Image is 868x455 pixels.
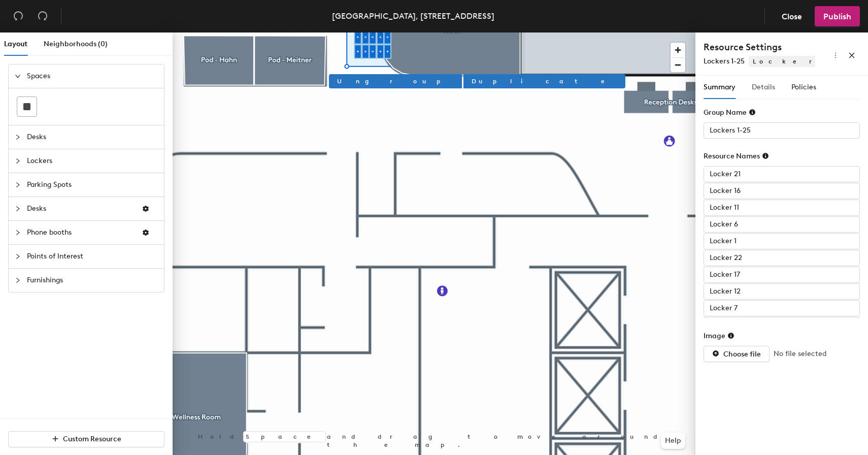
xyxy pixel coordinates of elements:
span: Close [782,12,802,21]
span: collapsed [15,230,21,236]
span: Spaces [27,64,158,88]
span: expanded [15,73,21,79]
span: collapsed [15,277,21,283]
span: Duplicate [472,77,617,86]
div: Group Name [704,108,756,117]
button: Duplicate [463,74,625,88]
span: Desks [27,197,133,220]
span: collapsed [15,253,21,259]
input: Unknown Lockers [704,233,860,249]
span: Furnishings [27,269,158,292]
span: collapsed [15,182,21,188]
input: Unknown Lockers [704,216,860,233]
span: Policies [791,83,816,91]
input: Unknown Lockers [704,250,860,266]
span: close [848,52,855,59]
input: Unknown Lockers [704,267,860,283]
span: Publish [823,12,851,21]
div: [GEOGRAPHIC_DATA], [STREET_ADDRESS] [332,10,494,22]
button: Ungroup [329,74,462,88]
button: Undo (⌘ + Z) [8,6,28,26]
span: Desks [27,125,158,149]
span: Lockers 1-25 [704,57,745,66]
span: Custom Resource [63,435,121,443]
span: Phone booths [27,221,133,244]
input: Unknown Lockers [704,166,860,182]
button: Publish [815,6,860,26]
input: Unknown Lockers [704,200,860,216]
span: Neighborhoods (0) [44,40,108,48]
span: collapsed [15,134,21,140]
input: Unknown Lockers [704,317,860,333]
input: Unknown Lockers [704,300,860,316]
span: collapsed [15,206,21,212]
div: Resource Names [704,152,769,160]
div: Image [704,332,735,340]
span: collapsed [15,158,21,164]
span: Parking Spots [27,173,158,197]
span: undo [13,11,23,21]
span: Ungroup [337,77,454,86]
input: Unknown Lockers [704,122,860,139]
span: Points of Interest [27,245,158,268]
span: more [832,52,839,59]
span: No file selected [774,348,826,360]
span: Lockers [749,56,859,67]
button: Help [661,433,685,449]
span: Layout [4,40,27,48]
span: Lockers [27,149,158,173]
span: Summary [704,83,736,91]
button: Redo (⌘ + ⇧ + Z) [32,6,53,26]
h4: Resource Settings [704,41,815,54]
button: Choose file [704,346,770,362]
input: Unknown Lockers [704,283,860,300]
button: Close [773,6,811,26]
input: Unknown Lockers [704,183,860,199]
button: Custom Resource [8,431,164,447]
span: Details [752,83,775,91]
span: Choose file [723,350,761,359]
